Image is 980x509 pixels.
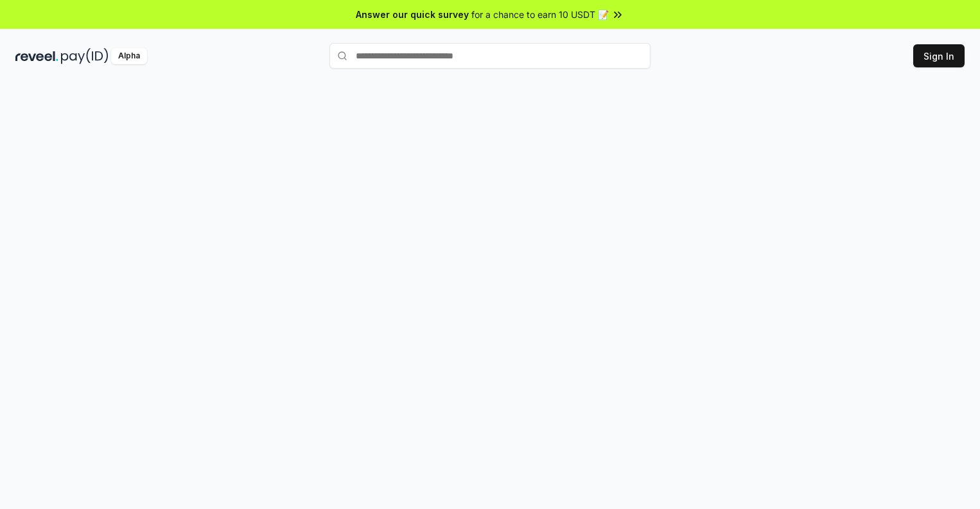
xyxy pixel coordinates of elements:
[15,48,58,64] img: reveel_dark
[356,8,469,21] span: Answer our quick survey
[61,48,109,64] img: pay_id
[111,48,147,64] div: Alpha
[471,8,609,21] span: for a chance to earn 10 USDT 📝
[913,44,965,67] button: Sign In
